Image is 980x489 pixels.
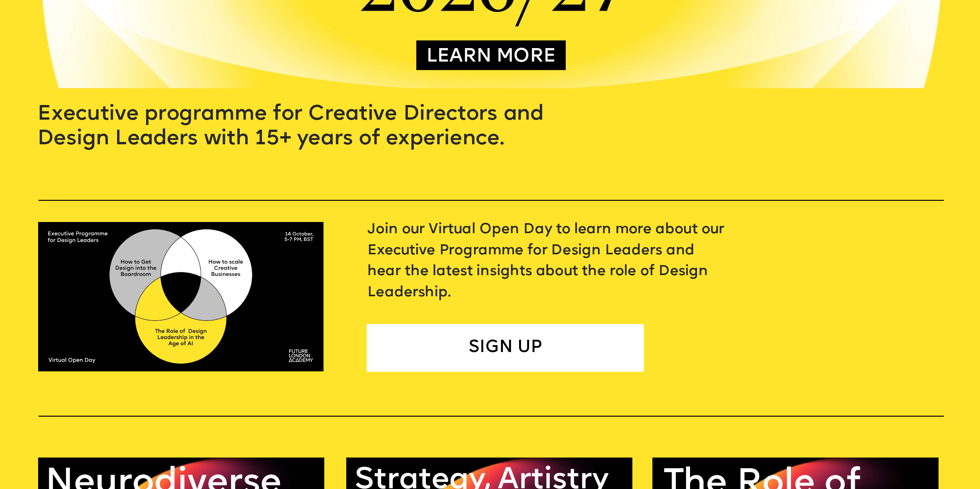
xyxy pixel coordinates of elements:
[37,103,549,150] span: Executive programme for Creative Directors and Design Leaders with 15+ years of experience.
[367,223,728,300] span: Join our Virtual Open Day to learn more about our Executive Programme for Design Leaders and hear...
[8,17,89,26] label: FULL NAME
[426,47,556,67] a: LEARN MORE
[169,28,246,42] button: SIGN UP
[89,17,169,26] label: EMAIL*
